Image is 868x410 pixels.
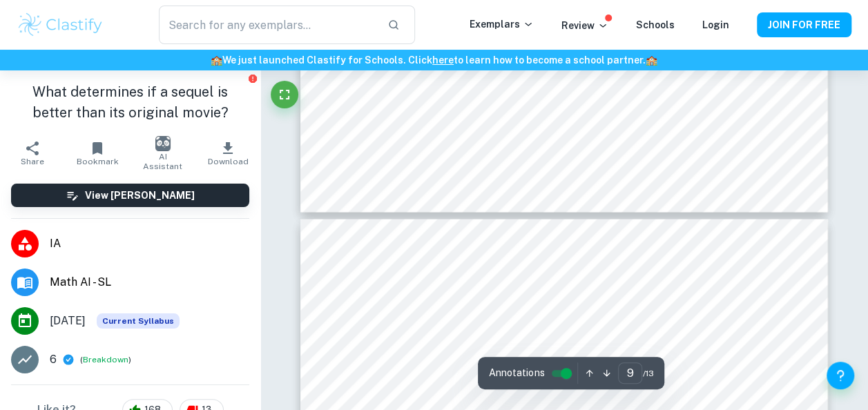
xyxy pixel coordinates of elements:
button: JOIN FOR FREE [757,12,851,37]
span: Annotations [489,366,544,380]
button: Breakdown [83,353,128,366]
span: ( ) [80,353,131,367]
button: Bookmark [65,134,130,173]
span: / 13 [642,367,653,380]
span: Math AI - SL [50,274,249,291]
button: Download [195,134,260,173]
span: 🏫 [646,55,657,66]
span: IA [50,235,249,252]
span: Current Syllabus [97,313,180,329]
span: 🏫 [211,55,222,66]
button: AI Assistant [131,134,195,173]
a: here [432,55,454,66]
button: Help and Feedback [827,362,854,389]
span: Share [21,157,44,166]
h6: View [PERSON_NAME] [85,188,195,203]
button: Fullscreen [271,81,298,108]
p: 6 [50,351,57,368]
span: Bookmark [77,157,119,166]
p: Exemplars [470,17,534,32]
p: Review [561,18,608,33]
span: Download [207,157,248,166]
input: Search for any exemplars... [159,6,376,44]
h1: What determines if a sequel is better than its original movie? [11,81,249,123]
a: Schools [636,19,675,30]
img: AI Assistant [155,136,171,151]
div: This exemplar is based on the current syllabus. Feel free to refer to it for inspiration/ideas wh... [97,313,180,329]
button: Report issue [247,73,258,84]
img: Clastify logo [17,11,104,39]
h6: We just launched Clastify for Schools. Click to learn how to become a school partner. [3,52,865,68]
a: Login [702,19,729,30]
span: AI Assistant [139,152,187,171]
span: [DATE] [50,313,86,329]
button: View [PERSON_NAME] [11,184,249,207]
